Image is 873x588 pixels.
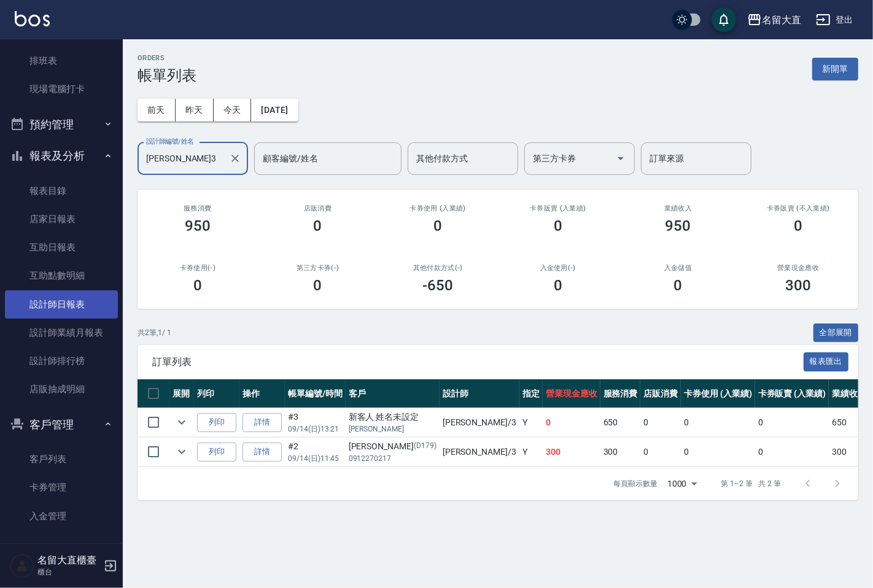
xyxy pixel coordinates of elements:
[5,375,118,403] a: 店販抽成明細
[543,438,600,466] td: 300
[794,217,802,234] h3: 0
[640,408,681,437] td: 0
[5,205,118,233] a: 店家日報表
[173,443,191,461] button: expand row
[633,204,724,212] h2: 業績收入
[392,204,483,212] h2: 卡券使用 (入業績)
[755,379,829,408] th: 卡券販賣 (入業績)
[804,352,849,371] button: 報表匯出
[519,438,543,466] td: Y
[785,277,811,294] h3: 300
[185,217,211,234] h3: 950
[662,467,702,500] div: 1000
[227,150,244,167] button: Clear
[239,379,285,408] th: 操作
[600,379,641,408] th: 服務消費
[197,413,236,432] button: 列印
[804,355,849,367] a: 報表匯出
[665,217,691,234] h3: 950
[349,424,437,435] p: [PERSON_NAME]
[440,438,519,466] td: [PERSON_NAME] /3
[440,408,519,437] td: [PERSON_NAME] /3
[829,408,869,437] td: 650
[813,323,859,342] button: 全部展開
[633,264,724,272] h2: 入金儲值
[681,438,755,466] td: 0
[829,438,869,466] td: 300
[5,473,118,501] a: 卡券管理
[15,11,50,26] img: Logo
[755,408,829,437] td: 0
[5,47,118,75] a: 排班表
[314,277,322,294] h3: 0
[194,379,239,408] th: 列印
[146,137,194,146] label: 設計師編號/姓名
[5,535,118,567] button: 商品管理
[193,277,202,294] h3: 0
[243,413,282,432] a: 詳情
[5,109,118,141] button: 預約管理
[681,379,755,408] th: 卡券使用 (入業績)
[611,149,630,168] button: Open
[712,7,736,32] button: save
[138,99,176,122] button: 前天
[288,424,343,435] p: 09/14 (日) 13:21
[169,379,194,408] th: 展開
[554,217,562,234] h3: 0
[5,177,118,205] a: 報表目錄
[10,554,34,578] img: Person
[440,379,519,408] th: 設計師
[214,99,252,122] button: 今天
[138,67,196,84] h3: 帳單列表
[5,233,118,261] a: 互助日報表
[812,63,858,74] a: 新開單
[811,9,858,31] button: 登出
[5,290,118,319] a: 設計師日報表
[5,319,118,347] a: 設計師業績月報表
[753,204,844,212] h2: 卡券販賣 (不入業績)
[755,438,829,466] td: 0
[673,277,682,294] h3: 0
[519,379,543,408] th: 指定
[640,379,681,408] th: 店販消費
[543,379,600,408] th: 營業現金應收
[5,445,118,473] a: 客戶列表
[251,99,298,122] button: [DATE]
[513,204,603,212] h2: 卡券販賣 (入業績)
[152,204,243,212] h3: 服務消費
[5,75,118,103] a: 現場電腦打卡
[5,347,118,375] a: 設計師排行榜
[433,217,442,234] h3: 0
[812,58,858,80] button: 新開單
[152,264,243,272] h2: 卡券使用(-)
[5,261,118,290] a: 互助點數明細
[243,443,282,462] a: 詳情
[138,54,196,62] h2: ORDERS
[37,554,100,567] h5: 名留大直櫃臺
[519,408,543,437] td: Y
[314,217,322,234] h3: 0
[349,440,437,453] div: [PERSON_NAME]
[613,478,658,489] p: 每頁顯示數量
[273,264,363,272] h2: 第三方卡券(-)
[5,140,118,172] button: 報表及分析
[285,408,346,437] td: #3
[37,567,100,578] p: 櫃台
[753,264,844,272] h2: 營業現金應收
[640,438,681,466] td: 0
[600,438,641,466] td: 300
[414,440,437,453] p: (D179)
[392,264,483,272] h2: 其他付款方式(-)
[513,264,603,272] h2: 入金使用(-)
[5,409,118,441] button: 客戶管理
[742,7,806,33] button: 名留大直
[349,453,437,464] p: 0912270217
[273,204,363,212] h2: 店販消費
[554,277,562,294] h3: 0
[762,12,801,28] div: 名留大直
[681,408,755,437] td: 0
[349,411,437,424] div: 新客人 姓名未設定
[138,327,171,338] p: 共 2 筆, 1 / 1
[285,438,346,466] td: #2
[197,443,236,462] button: 列印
